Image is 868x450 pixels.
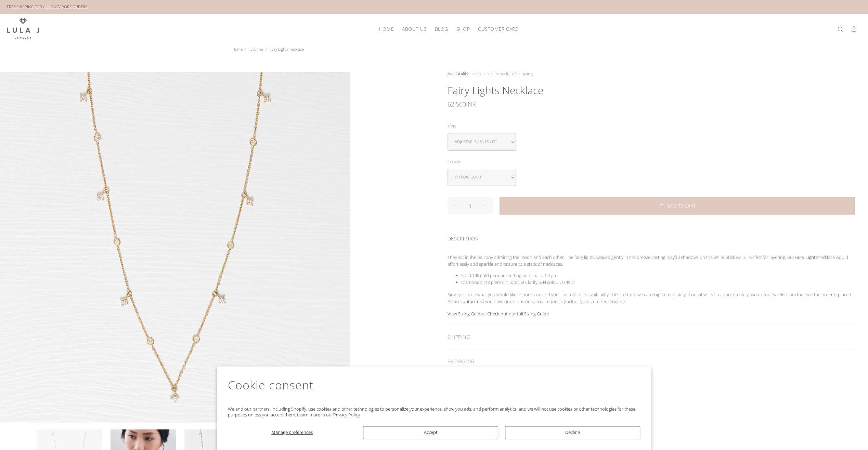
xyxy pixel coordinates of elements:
li: Diamonds: (13 pieces in total) SI Clarity G-H colour, 0.45 ct [461,279,855,286]
span: Manage preferences [271,429,313,435]
a: Privacy Policy [333,412,360,418]
button: Decline [505,426,640,439]
div: SHIPPING [448,325,855,349]
span: 62,500 [448,97,466,111]
div: Size: [448,122,855,131]
p: They sat in the balcony admiring the moon and each other. The fairy lights swayed gently in the b... [448,254,855,267]
a: Home [232,47,243,52]
a: BLOG [430,24,452,34]
span: In stock for Immediate Shipping [470,71,533,77]
a: View Sizing Guide [448,311,483,317]
p: We and our partners, including Shopify, use cookies and other technologies to personalize your ex... [228,406,640,418]
span: Availability: [448,71,469,77]
a: HOME [375,24,398,34]
p: or [448,310,855,317]
a: Check out our full Sizing Guide [487,311,549,317]
div: DESCRIPTION [448,227,855,248]
a: ABOUT US [398,24,430,34]
div: PACKAGING [448,349,855,373]
div: Color: [448,158,855,166]
span: BLOG [435,26,448,32]
div: INR [448,97,855,111]
button: Manage preferences [228,426,356,439]
span: HOME [379,26,394,32]
span: ABOUT US [402,26,426,32]
span: ADD TO CART [668,204,696,208]
span: SHOP [456,26,470,32]
span: Fairy Lights necklace [269,47,304,52]
h2: Cookie consent [228,377,640,400]
div: FREE SHIPPING FOR ALL SINGAPORE ORDERS [7,3,87,11]
span: CUSTOMER CARE [478,26,518,32]
strong: Fairy Lights [794,254,818,260]
a: contact us [461,298,482,304]
p: Simply click on what you would like to purchase and you’ll be told of its availability. If it’s i... [448,291,855,305]
button: Accept [363,426,498,439]
a: SHOP [452,24,474,34]
h1: Fairy Lights necklace [448,84,855,97]
li: Solid 14k gold pendant setting and chain, 1.9 gm [461,272,855,279]
a: CUSTOMER CARE [474,24,518,34]
button: ADD TO CART [500,197,855,214]
a: Favorites [248,47,263,52]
